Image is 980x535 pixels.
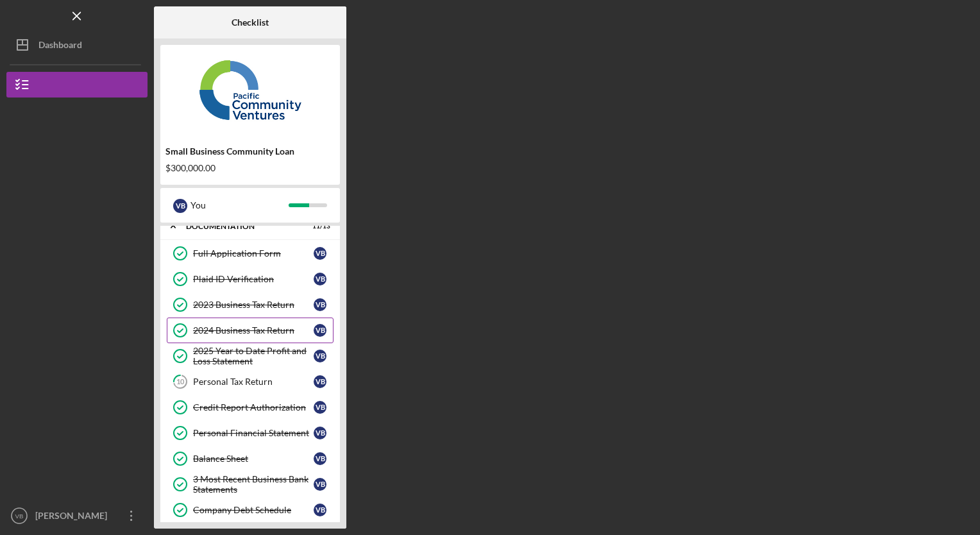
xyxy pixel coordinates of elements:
[176,378,185,386] tspan: 10
[193,300,314,310] div: 2023 Business Tax Return
[193,325,314,335] div: 2024 Business Tax Return
[15,513,24,520] text: VB
[193,274,314,284] div: Plaid ID Verification
[193,402,314,412] div: Credit Report Authorization
[314,504,326,516] div: V B
[38,32,82,61] div: Dashboard
[167,497,334,523] a: Company Debt ScheduleVB
[167,395,334,420] a: Credit Report AuthorizationVB
[314,401,326,414] div: V B
[167,318,334,343] a: 2024 Business Tax ReturnVB
[167,446,334,471] a: Balance SheetVB
[167,266,334,292] a: Plaid ID VerificationVB
[314,375,326,388] div: V B
[167,343,334,369] a: 2025 Year to Date Profit and Loss StatementVB
[167,369,334,395] a: 10Personal Tax ReturnVB
[165,146,335,157] div: Small Business Community Loan
[314,298,326,311] div: V B
[167,241,334,266] a: Full Application FormVB
[167,292,334,318] a: 2023 Business Tax ReturnVB
[6,503,148,529] button: VB[PERSON_NAME]
[314,427,326,439] div: V B
[193,454,314,464] div: Balance Sheet
[193,428,314,438] div: Personal Financial Statement
[314,247,326,260] div: V B
[193,377,314,387] div: Personal Tax Return
[6,32,148,58] button: Dashboard
[314,324,326,337] div: V B
[193,505,314,515] div: Company Debt Schedule
[186,223,298,230] div: Documentation
[165,163,335,173] div: $300,000.00
[160,51,340,128] img: Product logo
[167,471,334,497] a: 3 Most Recent Business Bank StatementsVB
[193,474,314,495] div: 3 Most Recent Business Bank Statements
[193,248,314,259] div: Full Application Form
[314,273,326,285] div: V B
[307,223,330,230] div: 11 / 13
[314,452,326,465] div: V B
[173,199,187,213] div: V B
[167,420,334,446] a: Personal Financial StatementVB
[314,478,326,491] div: V B
[232,17,269,28] b: Checklist
[32,503,115,532] div: [PERSON_NAME]
[193,346,314,366] div: 2025 Year to Date Profit and Loss Statement
[314,350,326,362] div: V B
[190,194,289,216] div: You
